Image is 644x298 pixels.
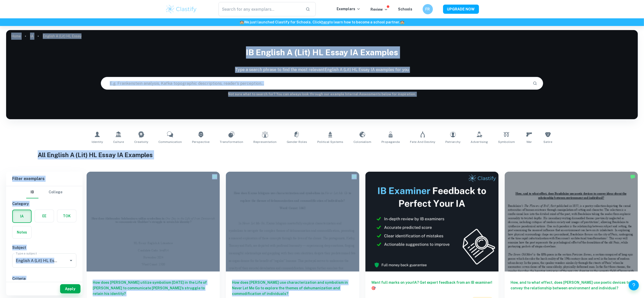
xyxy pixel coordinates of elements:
span: Communication [158,140,182,144]
a: IA [30,33,34,40]
span: Representation [253,140,277,144]
button: TOK [57,210,76,222]
span: 🏫 [240,20,244,24]
button: EE [35,210,54,222]
button: Apply [60,284,80,293]
img: Clastify logo [165,4,198,14]
button: Help and Feedback [629,280,639,290]
span: Patriarchy [445,140,460,144]
h6: How, and to what effect, does [PERSON_NAME] use poetic devices to convey the relationship between... [511,280,632,296]
label: Type a subject [16,251,37,255]
h6: Not sure what to search for? You can always look through our example Internal Assessments below f... [6,92,638,97]
p: Review [371,7,388,12]
span: Colonialism [353,140,371,144]
button: College [49,186,62,198]
span: Satire [543,140,552,144]
h1: All English A (Lit) HL Essay IA Examples [38,150,606,159]
img: Thumbnail [365,172,499,272]
button: UPGRADE NOW [443,5,479,14]
button: Notes [12,226,31,238]
span: Political Systems [317,140,343,144]
img: Marked [352,174,357,179]
span: Symbolism [498,140,515,144]
h6: How does [PERSON_NAME] utilize symbolism [DATE] in the Life of [PERSON_NAME] to communicate [PERS... [93,280,214,296]
span: Transformation [220,140,243,144]
button: Search [531,79,539,88]
input: E.g. Frankenstein analysis, Kafka topographic descriptions, reader's perception... [101,76,529,90]
img: Marked [212,174,217,179]
h6: Criteria [12,276,76,281]
div: Filter type choice [26,186,62,198]
h6: Filter exemplars [6,172,83,186]
button: Open [67,257,75,264]
p: English A (Lit) HL Essay [43,33,81,39]
span: Creativity [134,140,148,144]
img: Marked [630,174,635,179]
h6: Want full marks on your IA ? Get expert feedback from an IB examiner! [372,280,492,291]
p: Type a search phrase to find the most relevant English A (Lit) HL Essay IA examples for you [6,67,638,73]
button: IA [13,210,31,222]
button: IB [26,186,38,198]
a: Home [11,33,21,40]
span: Identity [92,140,103,144]
span: Gender Roles [287,140,307,144]
button: FR [423,4,433,14]
span: Advertising [471,140,488,144]
p: Exemplars [337,6,361,12]
span: Culture [113,140,124,144]
span: 🏫 [400,20,404,24]
h6: Subject [12,245,76,250]
span: Perspective [192,140,210,144]
span: War [526,140,532,144]
h6: Category [12,201,76,207]
span: Fate and Destiny [410,140,435,144]
span: 🎯 [372,286,376,290]
h1: IB English A (Lit) HL Essay IA examples [6,44,638,61]
a: Schools [398,7,413,11]
span: Propaganda [381,140,400,144]
a: here [321,20,329,24]
h6: FR [425,6,431,12]
h6: How does [PERSON_NAME] use characterization and symbolism in Never Let Me Go to explore the theme... [232,280,353,296]
input: Search for any exemplars... [218,2,302,16]
h6: We just launched Clastify for Schools. Click to learn how to become a school partner. [1,19,643,25]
